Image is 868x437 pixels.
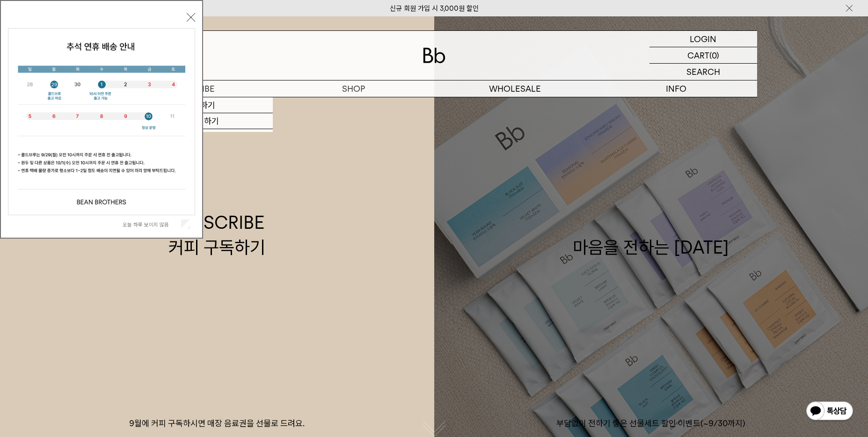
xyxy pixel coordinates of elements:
[686,64,720,80] p: SEARCH
[649,47,757,64] a: CART (0)
[709,47,719,63] p: (0)
[434,80,596,97] p: WHOLESALE
[805,401,854,423] img: 카카오톡 채널 1:1 채팅 버튼
[123,221,179,228] label: 오늘 하루 보이지 않음
[687,47,709,63] p: CART
[690,31,716,47] p: LOGIN
[168,210,265,260] div: SUBSCRIBE 커피 구독하기
[596,80,757,97] p: INFO
[187,13,195,22] button: 닫기
[573,210,729,260] div: 마음을 전하는 [DATE]
[273,80,434,97] a: SHOP
[8,29,195,215] img: 5e4d662c6b1424087153c0055ceb1a13_140731.jpg
[390,4,479,13] a: 신규 회원 가입 시 3,000원 할인
[649,31,757,47] a: LOGIN
[423,48,445,63] img: 로고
